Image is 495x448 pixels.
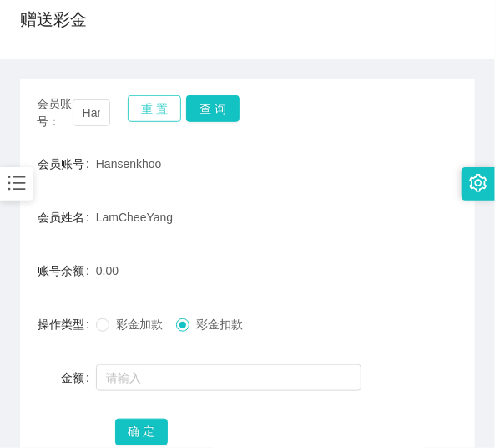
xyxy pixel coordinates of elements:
span: 0.00 [96,264,119,277]
label: 账号余额 [38,264,96,277]
i: 图标: setting [469,174,487,192]
span: Hansenkhoo [96,157,162,171]
h1: 赠送彩金 [20,7,87,32]
button: 重 置 [128,95,181,122]
span: 彩金扣款 [189,318,250,331]
label: 会员账号 [38,157,96,171]
button: 查 询 [186,95,240,122]
input: 请输入 [96,364,361,391]
i: 图标: bars [6,172,28,194]
label: 金额 [61,371,96,384]
span: 会员账号： [37,95,73,130]
button: 确 定 [115,419,169,445]
input: 会员账号 [73,99,110,126]
label: 会员姓名 [38,211,96,224]
span: 彩金加款 [109,318,169,331]
span: LamCheeYang [96,211,173,224]
label: 操作类型 [38,318,96,331]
